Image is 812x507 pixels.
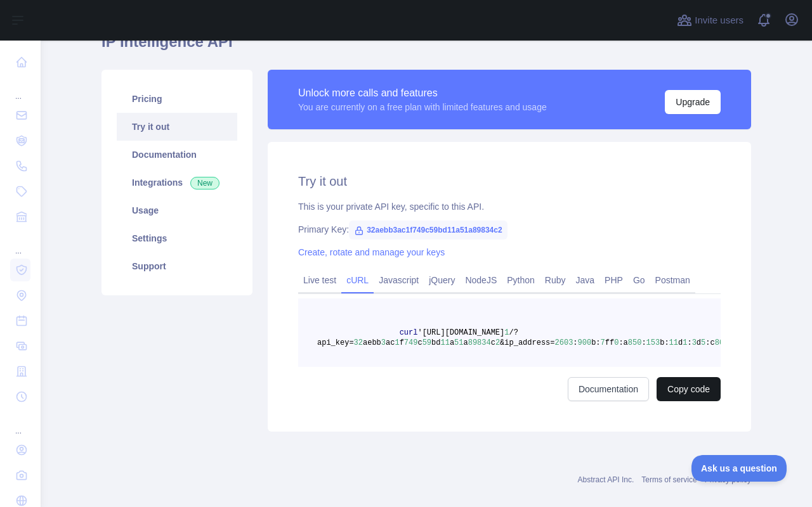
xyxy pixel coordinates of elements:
span: b: [660,338,669,347]
iframe: Toggle Customer Support [691,455,787,482]
span: 850 [628,338,642,347]
span: 2 [495,338,500,347]
span: a [463,338,468,347]
span: : [641,338,646,347]
span: :c [705,338,714,347]
h1: IP Intelligence API [101,32,751,62]
a: Javascript [374,270,424,290]
span: '[URL][DOMAIN_NAME] [417,328,504,337]
span: : [687,338,691,347]
span: 86 [715,338,724,347]
span: 0 [614,338,619,347]
a: Pricing [117,85,237,113]
span: &ip_address= [500,338,554,347]
a: PHP [599,270,628,290]
a: Settings [117,224,237,252]
a: Postman [650,270,695,290]
span: 1 [504,328,509,337]
a: Abstract API Inc. [578,475,634,484]
span: 32aebb3ac1f749c59bd11a51a89834c2 [349,221,507,240]
a: Ruby [540,270,571,290]
a: cURL [341,270,374,290]
a: Create, rotate and manage your keys [298,247,445,257]
span: :a [619,338,627,347]
div: You are currently on a free plan with limited features and usage [298,101,547,113]
a: Terms of service [641,475,697,484]
span: 5 [701,338,705,347]
span: bd [431,338,440,347]
span: ff [605,338,614,347]
span: 89834 [468,338,491,347]
span: f [400,338,404,347]
div: ... [10,231,30,256]
h2: Try it out [298,172,721,190]
a: Try it out [117,113,237,141]
button: Upgrade [665,90,721,114]
span: 11 [669,338,678,347]
span: 3 [381,338,386,347]
span: 59 [422,338,431,347]
a: Usage [117,196,237,224]
span: 900 [578,338,592,347]
a: Go [628,270,650,290]
span: 153 [646,338,660,347]
span: 749 [404,338,418,347]
a: Integrations New [117,169,237,196]
span: c [417,338,422,347]
button: Copy code [657,377,721,401]
a: Java [571,270,600,290]
span: a [450,338,454,347]
span: aebb [363,338,381,347]
span: d [678,338,683,347]
div: This is your private API key, specific to this API. [298,200,721,213]
span: Invite users [695,13,743,28]
span: 11 [440,338,449,347]
a: jQuery [424,270,460,290]
a: Live test [298,270,341,290]
a: Support [117,252,237,280]
div: ... [10,411,30,436]
div: Primary Key: [298,223,721,236]
div: ... [10,76,30,101]
span: 51 [454,338,463,347]
span: 3 [692,338,697,347]
a: NodeJS [460,270,502,290]
span: curl [400,328,418,337]
button: Invite users [674,10,746,30]
span: 1 [683,338,687,347]
span: 2603 [555,338,573,347]
a: Documentation [117,141,237,169]
span: 7 [601,338,605,347]
span: : [573,338,577,347]
a: Documentation [568,377,649,401]
span: ac [386,338,395,347]
span: b: [591,338,600,347]
a: Python [502,270,540,290]
span: 32 [354,338,363,347]
span: New [190,177,219,189]
span: 1 [395,338,399,347]
span: c [491,338,495,347]
div: Unlock more calls and features [298,86,547,101]
span: d [697,338,701,347]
